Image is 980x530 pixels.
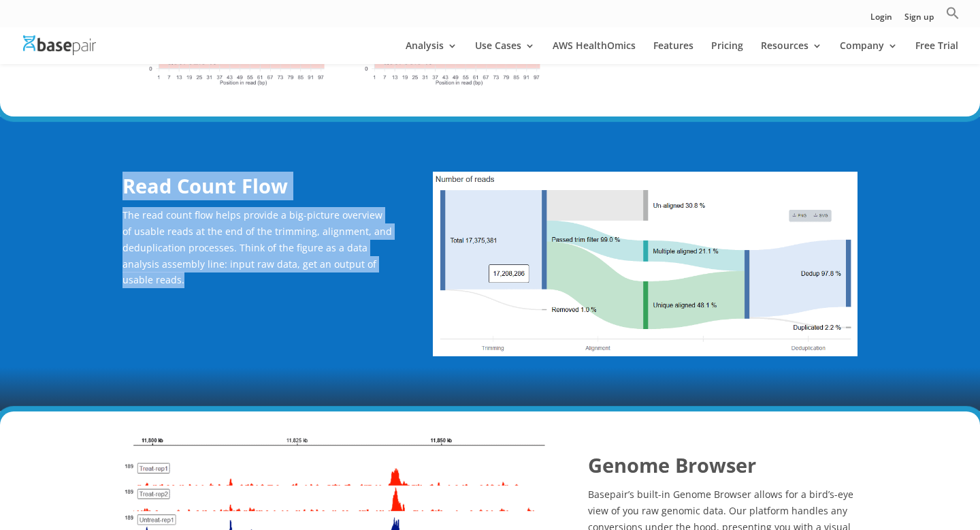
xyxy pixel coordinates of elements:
[122,172,288,199] strong: Read Count Flow
[23,35,96,55] img: Basepair
[475,41,535,64] a: Use Cases
[553,41,636,64] a: AWS HealthOmics
[946,6,960,27] a: Search Icon Link
[122,208,392,286] span: The read count flow helps provide a big-picture overview of usable reads at the end of the trimmi...
[711,41,743,64] a: Pricing
[840,41,898,64] a: Company
[915,41,958,64] a: Free Trial
[761,41,822,64] a: Resources
[946,6,960,20] svg: Search
[870,13,892,27] a: Login
[653,41,693,64] a: Features
[588,452,756,478] strong: Genome Browser
[904,13,934,27] a: Sign up
[406,41,457,64] a: Analysis
[719,432,964,514] iframe: Drift Widget Chat Controller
